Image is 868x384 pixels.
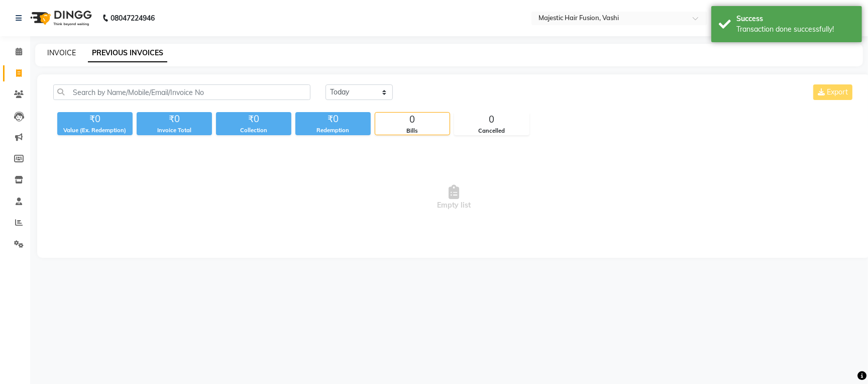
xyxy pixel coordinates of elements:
div: Value (Ex. Redemption) [57,126,133,135]
div: Cancelled [455,127,529,135]
div: ₹0 [216,112,291,126]
span: Empty list [53,147,854,248]
div: Transaction done successfully! [736,24,854,35]
div: 0 [375,113,450,127]
div: Collection [216,126,291,135]
div: 0 [455,113,529,127]
div: Invoice Total [137,126,212,135]
div: ₹0 [295,112,371,126]
input: Search by Name/Mobile/Email/Invoice No [53,84,310,100]
div: Bills [375,127,450,135]
img: logo [26,4,94,32]
div: Redemption [295,126,371,135]
div: Success [736,14,854,24]
b: 08047224946 [111,4,155,32]
a: PREVIOUS INVOICES [88,44,167,62]
a: INVOICE [47,48,76,57]
div: ₹0 [57,112,133,126]
div: ₹0 [137,112,212,126]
